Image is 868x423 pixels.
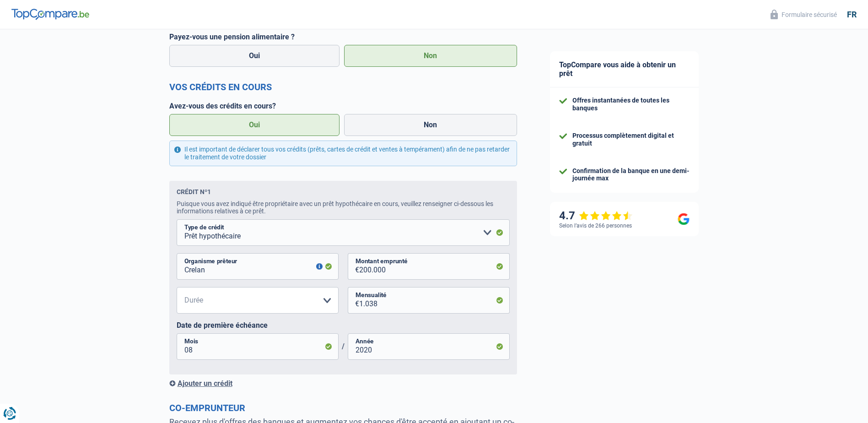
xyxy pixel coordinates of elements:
span: € [348,287,359,314]
div: Ajouter un crédit [169,379,517,388]
div: Crédit nº1 [177,188,211,195]
div: Offres instantanées de toutes les banques [572,97,690,112]
div: fr [847,10,857,20]
input: AAAA [348,333,510,360]
label: Non [344,45,517,67]
div: Puisque vous avez indiqué être propriétaire avec un prêt hypothécaire en cours, veuillez renseign... [177,200,510,215]
input: MM [177,333,339,360]
label: Avez-vous des crédits en cours? [169,102,517,110]
label: Date de première échéance [177,321,510,330]
span: € [348,253,359,280]
img: Advertisement [2,61,3,62]
h2: Co-emprunteur [169,402,517,413]
button: Formulaire sécurisé [765,7,842,22]
div: 4.7 [559,209,633,222]
div: Selon l’avis de 266 personnes [559,222,632,229]
div: Confirmation de la banque en une demi-journée max [572,167,690,183]
div: TopCompare vous aide à obtenir un prêt [550,51,699,87]
label: Non [344,114,517,136]
label: Payez-vous une pension alimentaire ? [169,33,517,41]
span: / [339,342,348,351]
img: TopCompare Logo [11,9,89,20]
label: Oui [169,45,340,67]
div: Processus complètement digital et gratuit [572,132,690,147]
label: Oui [169,114,340,136]
div: Il est important de déclarer tous vos crédits (prêts, cartes de crédit et ventes à tempérament) a... [169,141,517,166]
h2: Vos crédits en cours [169,81,517,92]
